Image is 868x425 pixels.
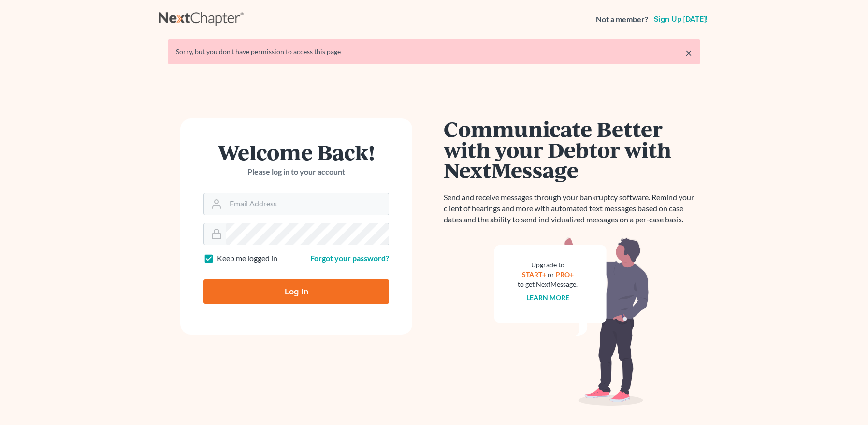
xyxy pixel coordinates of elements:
a: × [685,47,692,59]
h1: Welcome Back! [203,142,389,162]
strong: Not a member? [596,14,648,25]
a: Forgot your password? [310,253,389,263]
p: Send and receive messages through your bankruptcy software. Remind your client of hearings and mo... [444,192,700,225]
div: to get NextMessage. [518,279,578,289]
span: or [548,270,554,278]
a: START+ [522,270,546,278]
a: Sign up [DATE]! [652,15,709,23]
a: PRO+ [556,270,574,278]
label: Keep me logged in [217,253,277,264]
div: Upgrade to [518,260,578,270]
div: Sorry, but you don't have permission to access this page [176,47,692,57]
input: Log In [203,279,389,304]
input: Email Address [226,193,389,215]
img: nextmessage_bg-59042aed3d76b12b5cd301f8e5b87938c9018125f34e5fa2b7a6b67550977c72.svg [494,237,649,406]
h1: Communicate Better with your Debtor with NextMessage [444,118,700,180]
a: Learn more [526,293,569,302]
p: Please log in to your account [203,166,389,177]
